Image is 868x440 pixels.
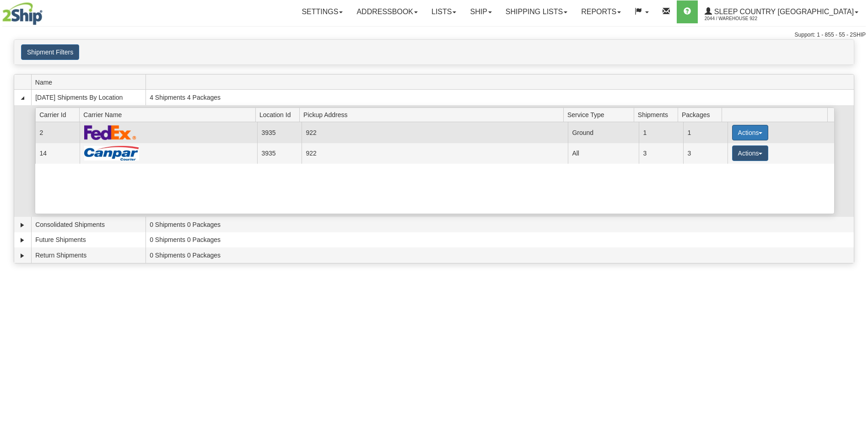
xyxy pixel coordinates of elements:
[682,107,722,122] span: Packages
[732,125,769,140] button: Actions
[84,125,137,140] img: FedEx
[18,220,27,230] a: Expand
[146,90,854,105] td: 4 Shipments 4 Packages
[567,107,634,122] span: Service Type
[295,0,350,23] a: Settings
[425,0,463,23] a: Lists
[2,2,43,25] img: logo2044.jpg
[35,143,80,164] td: 14
[146,232,854,248] td: 0 Shipments 0 Packages
[302,143,568,164] td: 922
[303,107,563,122] span: Pickup Address
[568,122,639,143] td: Ground
[257,143,302,164] td: 3935
[146,247,854,263] td: 0 Shipments 0 Packages
[31,232,146,248] td: Future Shipments
[639,143,683,164] td: 3
[2,31,866,39] div: Support: 1 - 855 - 55 - 2SHIP
[732,145,769,161] button: Actions
[35,122,80,143] td: 2
[638,107,678,122] span: Shipments
[639,122,683,143] td: 1
[35,75,146,89] span: Name
[712,8,854,16] span: Sleep Country [GEOGRAPHIC_DATA]
[257,122,302,143] td: 3935
[683,122,728,143] td: 1
[31,90,146,105] td: [DATE] Shipments By Location
[698,0,865,23] a: Sleep Country [GEOGRAPHIC_DATA] 2044 / Warehouse 922
[463,0,498,23] a: Ship
[302,122,568,143] td: 922
[499,0,574,23] a: Shipping lists
[31,217,146,232] td: Consolidated Shipments
[21,44,79,60] button: Shipment Filters
[31,247,146,263] td: Return Shipments
[146,217,854,232] td: 0 Shipments 0 Packages
[350,0,425,23] a: Addressbook
[683,143,728,164] td: 3
[18,93,27,102] a: Collapse
[568,143,639,164] td: All
[83,107,255,122] span: Carrier Name
[574,0,628,23] a: Reports
[705,14,773,23] span: 2044 / Warehouse 922
[18,251,27,260] a: Expand
[84,146,139,161] img: Canpar
[18,236,27,245] a: Expand
[259,107,300,122] span: Location Id
[39,107,80,122] span: Carrier Id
